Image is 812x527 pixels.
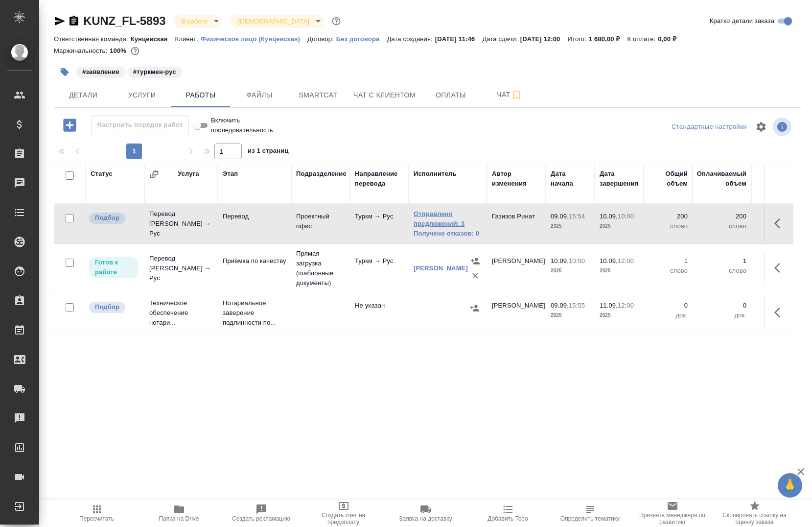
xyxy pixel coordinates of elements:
[56,500,138,527] button: Пересчитать
[296,169,347,179] div: Подразделение
[291,244,350,293] td: Прямая загрузка (шаблонные документы)
[235,17,312,25] button: [DEMOGRAPHIC_DATA]
[468,254,483,268] button: Назначить
[551,257,569,264] p: 10.09,
[178,169,199,179] div: Услуга
[697,169,746,189] div: Оплачиваемый объем
[83,14,165,27] a: KUNZ_FL-5893
[291,207,350,241] td: Проектный офис
[110,47,129,54] p: 100%
[399,515,452,522] span: Заявка на доставку
[486,89,533,101] span: Чат
[308,512,379,526] span: Создать счет на предоплату
[600,213,618,220] p: 10.09,
[600,257,618,264] p: 10.09,
[492,169,541,189] div: Автор изменения
[600,311,639,320] p: 2025
[756,212,795,221] p: 0
[567,35,588,43] p: Итого:
[467,301,482,315] button: Назначить
[710,16,774,26] span: Кратко детали заказа
[649,221,688,231] p: слово
[126,67,183,75] span: туркмен-рус
[91,169,113,179] div: Статус
[510,89,522,101] svg: Подписаться
[144,293,218,333] td: Техническое обеспечение нотари...
[551,213,569,220] p: 09.09,
[248,145,289,159] span: из 1 страниц
[79,515,114,522] span: Пересчитать
[178,17,210,25] button: В работе
[236,89,283,101] span: Файлы
[159,515,199,522] span: Папка на Drive
[551,302,569,309] p: 09.09,
[336,35,387,43] p: Без договора
[778,473,802,498] button: 🙏
[649,311,688,320] p: док.
[551,266,590,276] p: 2025
[223,298,286,328] p: Нотариальное заверение подлинности по...
[149,169,159,179] button: Сгруппировать
[549,500,631,527] button: Определить тематику
[600,266,639,276] p: 2025
[201,35,307,43] p: Физическое лицо (Кунцевская)
[435,35,483,43] p: [DATE] 11:46
[355,169,404,189] div: Направление перевода
[600,302,618,309] p: 11.09,
[560,515,620,522] span: Определить тематику
[649,169,688,189] div: Общий объем
[307,35,336,43] p: Договор:
[330,15,343,27] button: Доп статусы указывают на важность/срочность заказа
[756,311,795,320] p: RUB
[487,207,546,241] td: Газизов Ринат
[756,256,795,266] p: 0,08
[54,15,66,27] button: Скопировать ссылку для ЯМессенджера
[756,221,795,231] p: RUB
[782,475,798,496] span: 🙏
[95,258,133,277] p: Готов к работе
[54,61,75,83] button: Добавить тэг
[749,115,773,139] span: Настроить таблицу
[68,15,80,27] button: Скопировать ссылку
[468,268,483,283] button: Удалить
[414,264,468,272] a: [PERSON_NAME]
[569,257,585,264] p: 10:00
[95,302,119,312] p: Подбор
[173,15,222,28] div: В работе
[697,256,746,266] p: 1
[385,500,467,527] button: Заявка на доставку
[697,221,746,231] p: слово
[719,512,790,526] span: Скопировать ссылку на оценку заказа
[88,256,139,279] div: Исполнитель может приступить к работе
[487,515,528,522] span: Добавить Todo
[697,212,746,221] p: 200
[232,515,290,522] span: Создать рекламацию
[414,169,457,179] div: Исполнитель
[414,229,482,239] a: Получено отказов: 0
[387,35,435,43] p: Дата создания:
[551,169,590,189] div: Дата начала
[350,296,409,330] td: Не указан
[649,256,688,266] p: 1
[618,213,634,220] p: 10:00
[589,35,627,43] p: 1 680,00 ₽
[427,89,474,101] span: Оплаты
[600,169,639,189] div: Дата завершения
[414,209,482,229] a: Отправлено предложений: 3
[627,35,658,43] p: К оплате:
[618,257,634,264] p: 12:00
[350,207,409,241] td: Туркм → Рус
[768,212,792,235] button: Здесь прячутся важные кнопки
[520,35,568,43] p: [DATE] 12:00
[95,213,119,223] p: Подбор
[56,115,83,135] button: Добавить работу
[637,512,708,526] span: Призвать менеджера по развитию
[551,221,590,231] p: 2025
[467,500,549,527] button: Добавить Todo
[482,35,520,43] p: Дата сдачи:
[75,67,126,75] span: заявление
[768,301,792,324] button: Здесь прячутся важные кнопки
[649,301,688,311] p: 0
[223,212,286,221] p: Перевод
[649,266,688,276] p: слово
